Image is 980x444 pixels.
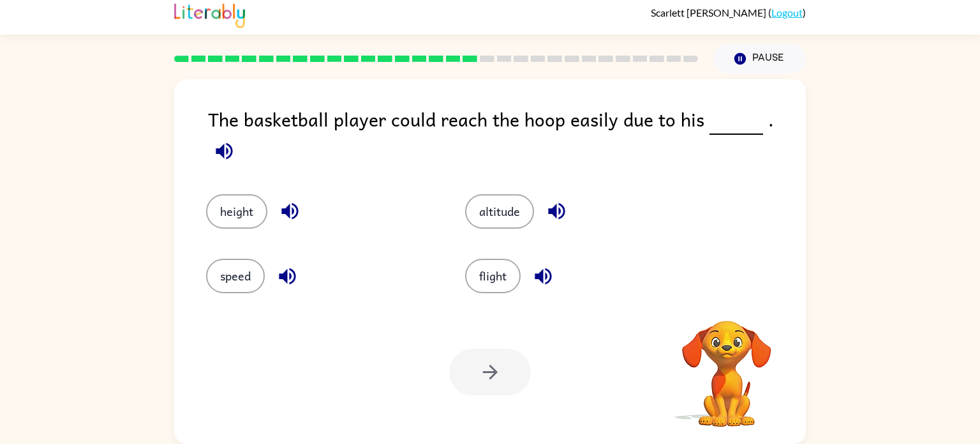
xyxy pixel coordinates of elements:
span: Scarlett [PERSON_NAME] [651,6,768,19]
button: flight [465,259,521,293]
a: Logout [771,6,803,19]
div: The basketball player could reach the hoop easily due to his . [208,105,806,169]
div: ( ) [651,6,806,19]
video: Your browser must support playing .mp4 files to use Literably. Please try using another browser. [663,301,791,429]
button: height [206,194,267,229]
button: speed [206,259,265,293]
button: altitude [465,194,534,229]
button: Pause [713,44,806,73]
